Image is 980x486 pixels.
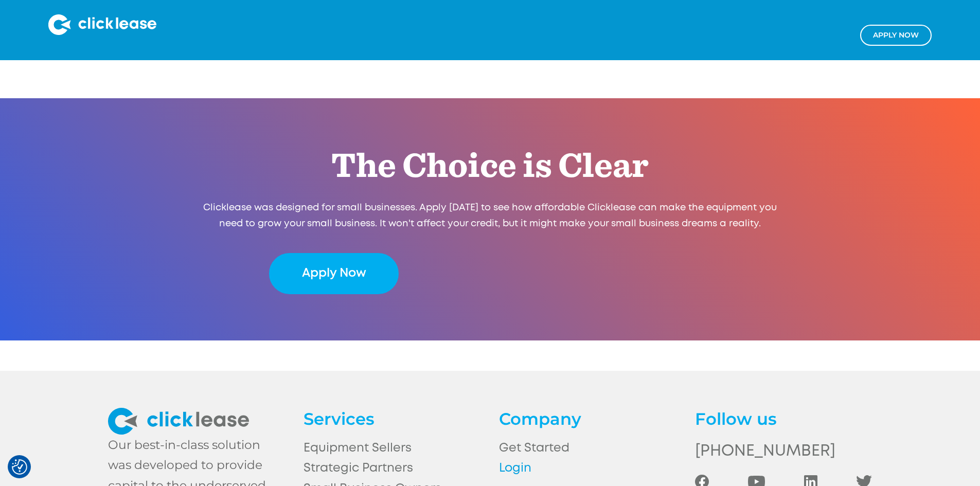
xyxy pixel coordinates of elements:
a: [PHONE_NUMBER] [695,438,872,464]
h4: Services [304,408,480,430]
h4: Company [499,408,676,430]
img: clickease logo [108,408,249,435]
img: Clicklease logo [48,14,156,35]
p: Clicklease was designed for small businesses. Apply [DATE] to see how affordable Clicklease can m... [195,200,785,232]
a: Apply Now [269,253,398,295]
a: Login [499,458,676,478]
h4: Follow us [695,408,872,430]
a: Strategic Partners [304,458,480,478]
h2: The Choice is Clear [269,143,710,190]
img: Revisit consent button [12,459,27,475]
a: Apply NOw [860,25,932,46]
a: Get Started [499,438,676,458]
button: Consent Preferences [12,459,27,475]
a: Equipment Sellers [304,438,480,458]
